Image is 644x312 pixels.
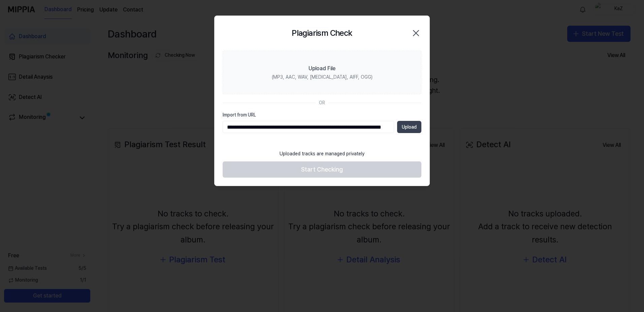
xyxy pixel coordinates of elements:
[272,74,373,81] div: (MP3, AAC, WAV, [MEDICAL_DATA], AIFF, OGG)
[292,27,352,40] h2: Plagiarism Check
[319,100,325,106] div: OR
[309,64,335,73] div: Upload File
[223,112,421,119] label: Import from URL
[397,121,421,133] button: Upload
[276,147,368,161] div: Uploaded tracks are managed privately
